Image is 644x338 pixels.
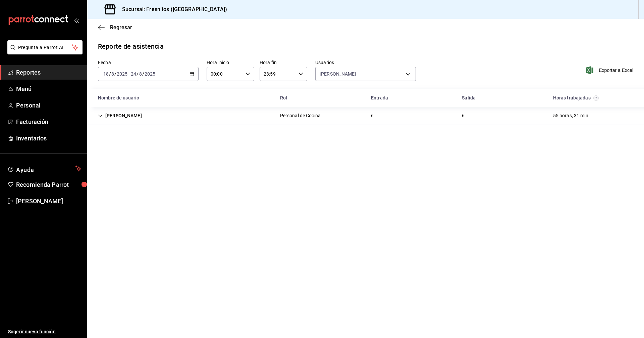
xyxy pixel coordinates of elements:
button: Pregunta a Parrot AI [7,40,83,54]
span: / [142,71,144,77]
svg: El total de horas trabajadas por usuario es el resultado de la suma redondeada del registro de ho... [593,95,599,101]
input: ---- [144,71,156,77]
div: HeadCell [93,92,275,104]
div: HeadCell [275,92,366,104]
input: -- [111,71,114,77]
span: Ayuda [16,165,73,173]
span: Facturación [16,117,82,126]
span: Recomienda Parrot [16,180,82,189]
div: HeadCell [457,92,547,104]
div: Reporte de asistencia [98,41,164,51]
h3: Sucursal: Fresnitos ([GEOGRAPHIC_DATA]) [117,5,227,13]
span: Menú [16,84,82,93]
input: ---- [116,71,128,77]
span: / [114,71,116,77]
span: / [109,71,111,77]
span: [PERSON_NAME] [320,71,356,77]
div: Head [87,89,644,107]
span: Personal [16,101,82,110]
input: -- [130,71,137,77]
span: Inventarios [16,134,82,143]
div: HeadCell [366,92,457,104]
span: Reportes [16,68,82,77]
div: Row [87,107,644,125]
button: open_drawer_menu [74,17,79,23]
div: HeadCell [548,92,639,104]
label: Fecha [98,60,199,65]
span: / [137,71,139,77]
div: Personal de Cocina [280,112,321,119]
a: Pregunta a Parrot AI [5,49,83,56]
input: -- [103,71,109,77]
span: Regresar [110,24,132,31]
label: Hora fin [260,60,307,65]
span: Pregunta a Parrot AI [18,44,72,51]
label: Usuarios [315,60,416,65]
span: [PERSON_NAME] [16,197,82,206]
div: Cell [457,110,470,122]
div: Container [87,89,644,125]
span: Sugerir nueva función [8,328,82,335]
label: Hora inicio [207,60,254,65]
div: Cell [275,110,326,122]
div: Cell [366,110,379,122]
div: Cell [93,110,147,122]
span: - [128,71,130,77]
button: Regresar [98,24,132,31]
button: Exportar a Excel [587,66,633,74]
div: Cell [548,110,594,122]
input: -- [139,71,142,77]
